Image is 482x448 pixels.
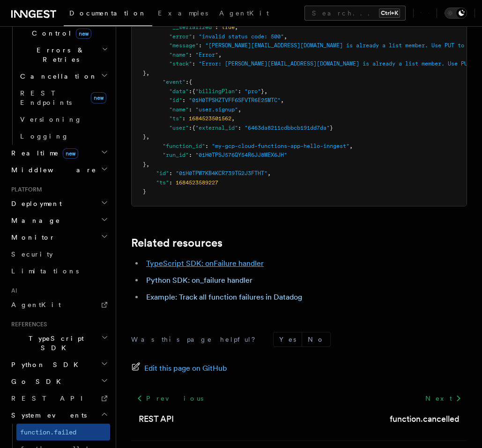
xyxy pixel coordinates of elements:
span: , [146,161,149,168]
button: Yes [274,332,302,346]
span: : [189,88,192,95]
span: "run_id" [163,152,189,158]
span: "invalid status code: 500" [199,33,284,40]
span: "name" [169,51,189,58]
span: AI [7,287,17,294]
span: "stack" [169,60,192,67]
span: Deployment [7,199,62,208]
span: { [192,125,195,131]
button: TypeScript SDK [7,330,110,356]
span: new [63,148,78,159]
span: "user.signup" [195,106,238,113]
span: Python SDK [7,360,84,369]
a: Security [7,246,110,263]
span: } [143,133,146,140]
span: "01H0TPSHZTVFF6SFVTR6E25MTC" [189,97,281,103]
span: REST Endpoints [20,89,72,106]
button: Flow Controlnew [16,15,110,42]
span: , [349,143,353,149]
button: Go SDK [7,373,110,390]
button: Manage [7,212,110,229]
span: } [143,70,146,76]
span: : [215,24,218,30]
span: "user" [169,125,189,131]
span: } [143,161,146,168]
span: "billingPlan" [195,88,238,95]
span: , [267,170,271,176]
kbd: Ctrl+K [379,8,400,18]
span: Flow Control [16,19,103,38]
button: Search...Ctrl+K [304,6,406,21]
span: } [330,125,333,131]
span: , [238,106,241,113]
span: , [218,51,222,58]
span: : [199,42,202,49]
span: "Error" [195,51,218,58]
button: Deployment [7,195,110,212]
span: REST API [11,395,91,402]
span: "ts" [156,179,169,186]
span: : [182,97,185,103]
span: Monitor [7,233,55,242]
span: "function_id" [163,143,205,149]
span: , [264,88,267,95]
span: TypeScript SDK [7,334,101,353]
a: Related resources [131,236,222,250]
span: 1684523589227 [176,179,218,186]
span: { [189,79,192,85]
span: : [189,51,192,58]
span: } [143,188,146,195]
span: { [192,88,195,95]
span: Manage [7,216,60,225]
span: : [169,179,172,186]
span: "ts" [169,115,182,122]
span: Limitations [11,267,79,275]
span: Platform [7,186,42,193]
a: Edit this page on GitHub [131,362,227,375]
span: Middleware [7,165,96,175]
span: : [192,33,195,40]
span: "name" [169,106,189,113]
span: Logging [20,132,69,140]
a: Examples [152,3,214,25]
span: "my-gcp-cloud-functions-app-hello-inngest" [212,143,349,149]
a: function.failed [16,424,110,441]
span: "external_id" [195,125,238,131]
span: Errors & Retries [16,45,102,64]
span: , [146,70,149,76]
a: function.cancelled [390,412,460,426]
span: Examples [158,9,208,17]
span: "message" [169,42,199,49]
span: "data" [169,88,189,95]
span: Documentation [69,9,147,17]
span: true [222,24,235,30]
p: Was this page helpful? [131,335,262,344]
button: Errors & Retries [16,42,110,68]
span: "__serialized" [169,24,215,30]
span: AgentKit [11,301,61,308]
button: Cancellation [16,68,110,85]
span: Cancellation [16,72,97,81]
a: Documentation [64,3,152,26]
span: new [76,29,91,39]
span: : [238,125,241,131]
a: REST Endpointsnew [16,85,110,111]
button: Monitor [7,229,110,246]
span: , [235,24,238,30]
span: "event" [163,79,185,85]
span: Edit this page on GitHub [144,362,227,375]
span: : [192,60,195,67]
span: : [238,88,241,95]
span: "id" [156,170,169,176]
span: Versioning [20,116,82,123]
a: Previous [131,390,208,407]
span: Realtime [7,148,78,158]
span: : [205,143,208,149]
span: : [182,115,185,122]
a: Logging [16,128,110,145]
span: : [189,152,192,158]
button: Toggle dark mode [445,7,467,19]
span: Security [11,250,53,258]
span: : [169,170,172,176]
span: Go SDK [7,377,67,386]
